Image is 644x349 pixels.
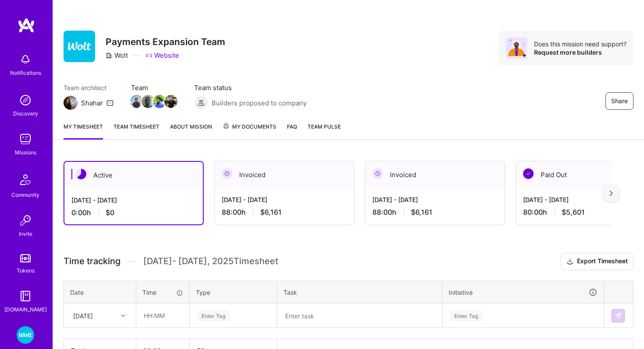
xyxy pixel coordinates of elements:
[449,287,598,297] div: Initiative
[17,51,34,68] img: bell
[64,96,78,110] img: Team Architect
[11,190,39,199] div: Community
[222,195,347,204] div: [DATE] - [DATE]
[64,256,120,267] span: Time tracking
[197,309,230,322] div: Enter Tag
[131,83,177,92] span: Team
[411,208,432,217] span: $6,161
[10,68,41,77] div: Notifications
[260,208,282,217] span: $6,161
[64,31,95,62] img: Company Logo
[64,281,136,304] th: Date
[194,83,307,92] span: Team status
[15,148,36,157] div: Missions
[106,36,225,47] h3: Payments Expansion Team
[4,305,47,314] div: [DOMAIN_NAME]
[170,122,212,140] a: About Mission
[145,51,179,60] a: Website
[76,169,86,179] img: Active
[17,326,34,344] img: Wolt - Fintech: Payments Expansion Team
[506,38,527,59] img: Avatar
[561,253,633,270] button: Export Timesheet
[137,304,189,327] input: HH:MM
[223,122,276,132] span: My Documents
[113,122,159,140] a: Team timesheet
[64,122,103,140] a: My timesheet
[106,51,128,60] div: Wolt
[143,256,278,267] span: [DATE] - [DATE] , 2025 Timesheet
[121,314,125,318] i: icon Chevron
[164,95,177,108] img: Team Member Avatar
[19,229,32,238] div: Invite
[17,287,34,305] img: guide book
[212,98,307,108] span: Builders proposed to company
[605,92,633,110] button: Share
[190,281,277,304] th: Type
[13,109,38,118] div: Discovery
[165,94,177,109] a: Team Member Avatar
[17,130,34,148] img: teamwork
[17,266,35,275] div: Tokens
[365,161,505,188] div: Invoiced
[153,95,166,108] img: Team Member Avatar
[71,195,196,205] div: [DATE] - [DATE]
[523,168,534,179] img: Paid Out
[106,208,114,217] span: $0
[17,212,34,229] img: Invite
[609,190,613,196] img: right
[372,195,498,204] div: [DATE] - [DATE]
[20,254,31,262] img: tokens
[142,288,183,297] div: Time
[222,168,232,179] img: Invoiced
[15,169,36,190] img: Community
[73,311,93,320] div: [DATE]
[308,123,341,130] span: Team Pulse
[14,326,36,344] a: Wolt - Fintech: Payments Expansion Team
[81,98,103,108] div: Shahar
[142,94,154,109] a: Team Member Avatar
[194,96,208,110] img: Builders proposed to company
[130,95,143,108] img: Team Member Avatar
[450,309,482,322] div: Enter Tag
[372,208,498,217] div: 88:00 h
[372,168,383,179] img: Invoiced
[71,208,196,217] div: 0:00 h
[222,208,347,217] div: 88:00 h
[106,99,113,106] i: icon Mail
[17,91,34,109] img: discovery
[615,312,622,319] img: Submit
[534,48,626,56] div: Request more builders
[106,52,113,59] i: icon CompanyGray
[18,17,35,33] img: logo
[64,83,113,92] span: Team architect
[566,257,573,266] i: icon Download
[131,94,142,109] a: Team Member Avatar
[534,40,626,48] div: Does this mission need support?
[215,161,354,188] div: Invoiced
[64,162,203,188] div: Active
[142,95,155,108] img: Team Member Avatar
[562,208,585,217] span: $5,601
[308,122,341,140] a: Team Pulse
[287,122,297,140] a: FAQ
[223,122,276,140] a: My Documents
[277,281,442,304] th: Task
[154,94,165,109] a: Team Member Avatar
[611,97,628,105] span: Share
